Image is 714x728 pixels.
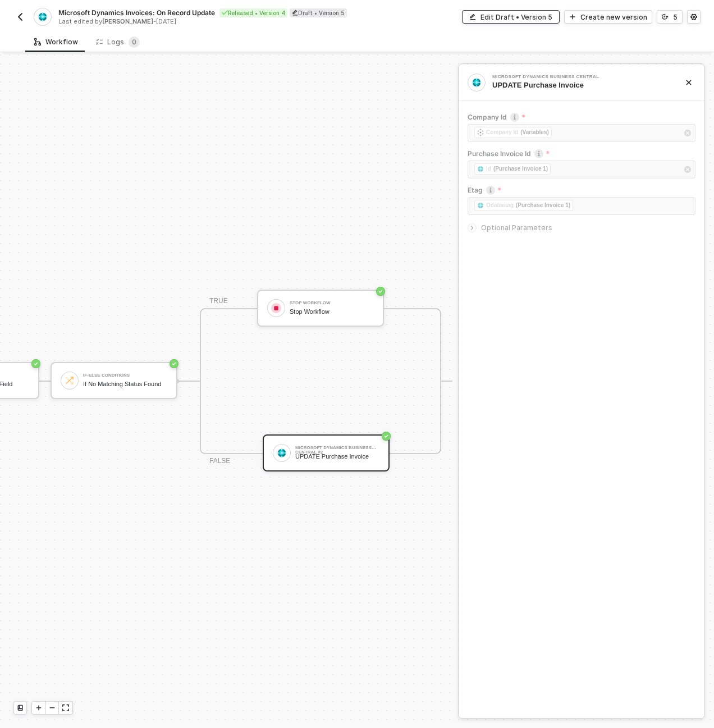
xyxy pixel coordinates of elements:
[102,17,153,25] span: [PERSON_NAME]
[462,10,560,24] button: Edit Draft • Version 5
[468,149,695,158] label: Purchase Invoice Id
[271,303,281,313] img: icon
[477,166,484,172] img: fieldIcon
[477,129,484,136] img: fieldIcon
[290,301,374,305] div: Stop Workflow
[96,36,140,48] div: Logs
[83,381,167,388] div: If No Matching Status Found
[468,185,695,195] label: Etag
[170,359,178,368] span: icon-success-page
[510,113,519,122] img: icon-info
[481,223,552,232] span: Optional Parameters
[209,296,228,306] div: TRUE
[480,12,552,22] div: Edit Draft • Version 5
[58,8,215,17] span: Microsoft Dynamics Invoices: On Record Update
[277,448,287,458] img: icon
[468,222,695,234] div: Optional Parameters
[38,12,47,22] img: integration-icon
[534,149,543,158] img: icon-info
[382,432,391,441] span: icon-success-page
[564,10,652,24] button: Create new version
[58,17,356,26] div: Last edited by - [DATE]
[468,112,695,122] label: Company Id
[492,80,667,90] div: UPDATE Purchase Invoice
[49,704,56,711] span: icon-minus
[477,202,484,209] img: fieldIcon
[31,359,40,368] span: icon-success-page
[657,10,683,24] button: 5
[486,186,495,195] img: icon-info
[219,8,287,17] div: Released • Version 4
[569,13,576,20] span: icon-play
[662,13,669,20] span: icon-versioning
[290,8,347,17] div: Draft • Version 5
[492,75,661,79] div: Microsoft Dynamics Business Central
[690,13,697,20] span: icon-settings
[16,12,25,21] img: back
[292,10,298,16] span: icon-edit
[295,453,379,460] div: UPDATE Purchase Invoice
[290,308,374,315] div: Stop Workflow
[685,79,692,86] span: icon-close
[129,36,140,48] sup: 0
[62,704,69,711] span: icon-expand
[13,10,27,24] button: back
[469,13,476,20] span: icon-edit
[472,77,482,88] img: integration-icon
[83,373,167,378] div: If-Else Conditions
[35,704,42,711] span: icon-play
[376,287,385,296] span: icon-success-page
[65,376,75,386] img: icon
[295,446,379,450] div: Microsoft Dynamics Business Central #2
[34,38,78,47] div: Workflow
[580,12,647,22] div: Create new version
[209,456,230,466] div: FALSE
[673,12,678,22] div: 5
[469,225,475,231] span: icon-arrow-right-small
